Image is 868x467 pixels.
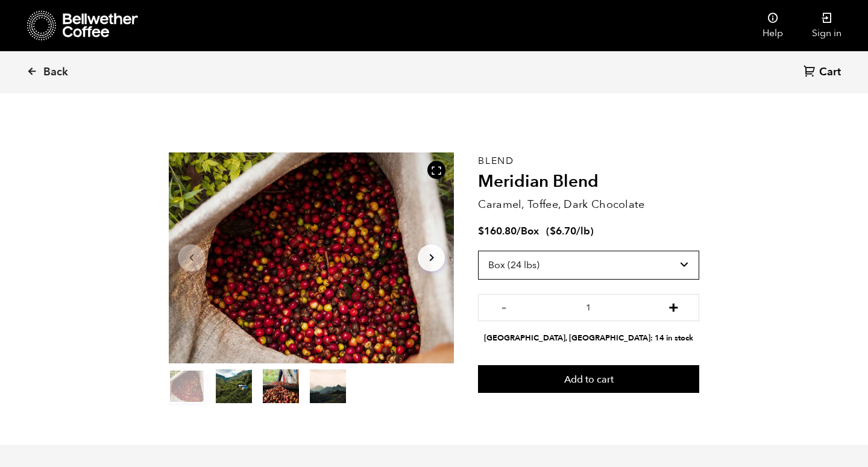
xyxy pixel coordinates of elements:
[666,300,681,312] button: +
[517,224,521,238] span: /
[521,224,539,238] span: Box
[496,300,511,312] button: -
[576,224,590,238] span: /lb
[550,224,576,238] bdi: 6.70
[43,65,68,80] span: Back
[819,65,841,80] span: Cart
[478,172,699,192] h2: Meridian Blend
[478,224,517,238] bdi: 160.80
[546,224,594,238] span: ( )
[478,333,699,344] li: [GEOGRAPHIC_DATA], [GEOGRAPHIC_DATA]: 14 in stock
[550,224,556,238] span: $
[804,64,844,81] a: Cart
[478,196,699,213] p: Caramel, Toffee, Dark Chocolate
[478,224,484,238] span: $
[478,365,699,393] button: Add to cart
